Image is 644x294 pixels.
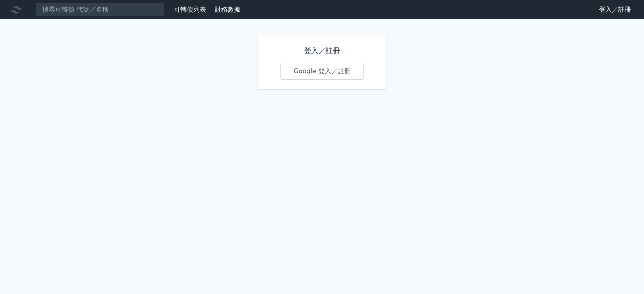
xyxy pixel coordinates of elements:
a: 可轉債列表 [174,6,206,13]
a: 登入／註冊 [592,3,638,16]
input: 搜尋可轉債 代號／名稱 [35,3,164,16]
a: Google 登入／註冊 [280,63,364,80]
a: 財務數據 [215,6,240,13]
h1: 登入／註冊 [280,45,364,56]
